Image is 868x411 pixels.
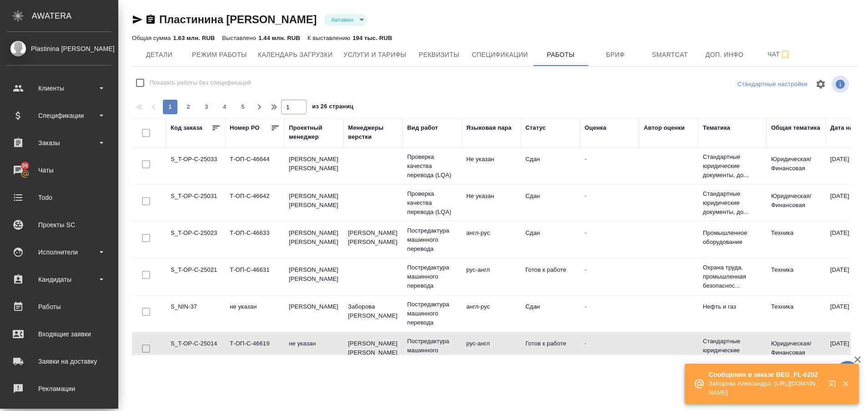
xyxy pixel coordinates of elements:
[757,49,801,60] span: Чат
[145,14,156,25] button: Скопировать ссылку
[407,337,457,364] p: Постредактура машинного перевода
[166,261,225,293] td: S_T-OP-C-25021
[225,187,284,219] td: Т-ОП-С-46642
[830,123,867,132] div: Дата начала
[236,102,250,112] span: 5
[462,187,521,219] td: Не указан
[462,224,521,256] td: англ-рус
[7,136,111,150] div: Заказы
[735,77,810,91] div: split button
[407,226,457,254] p: Постредактура машинного перевода
[585,156,586,162] a: -
[521,187,580,219] td: Сдан
[703,302,762,311] p: Нефть и газ
[217,102,232,112] span: 4
[585,340,586,347] a: -
[7,382,111,396] div: Рекламации
[353,35,392,41] p: 194 тыс. RUB
[166,187,225,219] td: S_T-OP-C-25031
[181,102,196,112] span: 2
[407,152,457,180] p: Проверка качества перевода (LQA)
[585,193,586,199] a: -
[132,35,173,41] p: Общая сумма
[284,261,343,293] td: [PERSON_NAME] [PERSON_NAME]
[166,298,225,330] td: S_NIN-37
[407,123,438,132] div: Вид работ
[225,335,284,366] td: Т-ОП-С-46619
[192,49,247,61] span: Режим работы
[312,101,353,114] span: из 26 страниц
[767,261,826,293] td: Техника
[7,273,111,286] div: Кандидаты
[225,261,284,293] td: Т-ОП-С-46631
[236,100,250,114] button: 5
[462,335,521,366] td: рус-англ
[7,191,111,204] div: Todo
[308,35,353,41] p: К выставлению
[343,335,403,366] td: [PERSON_NAME] [PERSON_NAME]
[7,245,111,259] div: Исполнители
[521,150,580,182] td: Сдан
[462,298,521,330] td: англ-рус
[284,298,343,330] td: [PERSON_NAME]
[709,370,823,379] p: Сообщения в заказе BEG_FL-6252
[767,187,826,219] td: Юридическая/Финансовая
[222,35,258,41] p: Выставлено
[648,49,692,61] span: Smartcat
[348,123,398,142] div: Менеджеры верстки
[709,379,823,397] p: Заборова Александра: [URL][DOMAIN_NAME]
[150,78,251,87] span: Показать работы без спецификаций
[539,49,583,61] span: Работы
[703,337,762,364] p: Стандартные юридические документы, до...
[7,163,111,177] div: Чаты
[703,189,762,217] p: Стандартные юридические документы, до...
[7,355,111,368] div: Заявки на доставку
[771,123,820,132] div: Общая тематика
[2,186,116,209] a: Todo
[7,327,111,341] div: Входящие заявки
[767,150,826,182] td: Юридическая/Финансовая
[703,49,747,61] span: Доп. инфо
[823,375,845,396] button: Открыть в новой вкладке
[166,150,225,182] td: S_T-OP-C-25033
[328,16,356,24] button: Активен
[166,224,225,256] td: S_T-OP-C-25023
[225,298,284,330] td: не указан
[703,228,762,247] p: Промышленное оборудование
[767,335,826,366] td: Юридическая/Финансовая
[644,123,685,132] div: Автор оценки
[7,44,111,54] div: Plastinina [PERSON_NAME]
[284,335,343,366] td: не указан
[225,224,284,256] td: Т-ОП-С-46633
[289,123,339,142] div: Проектный менеджер
[417,49,461,61] span: Реквизиты
[7,109,111,122] div: Спецификации
[2,323,116,345] a: Входящие заявки
[284,187,343,219] td: [PERSON_NAME] [PERSON_NAME]
[810,73,832,95] span: Настроить таблицу
[525,123,546,132] div: Статус
[284,224,343,256] td: [PERSON_NAME] [PERSON_NAME]
[2,377,116,400] a: Рекламации
[217,100,232,114] button: 4
[585,229,586,236] a: -
[199,102,214,112] span: 3
[836,361,859,384] button: 🙏
[173,35,215,41] p: 1.63 млн. RUB
[166,335,225,366] td: S_T-OP-C-25014
[171,123,202,132] div: Код заказа
[324,14,367,26] div: Активен
[230,123,259,132] div: Номер PO
[767,224,826,256] td: Техника
[521,261,580,293] td: Готов к работе
[16,161,34,170] span: 96
[407,189,457,217] p: Проверка качества перевода (LQA)
[181,100,196,114] button: 2
[132,14,143,25] button: Скопировать ссылку для ЯМессенджера
[521,224,580,256] td: Сдан
[7,300,111,314] div: Работы
[703,123,730,132] div: Тематика
[836,380,855,388] button: Закрыть
[199,100,214,114] button: 3
[258,49,333,61] span: Календарь загрузки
